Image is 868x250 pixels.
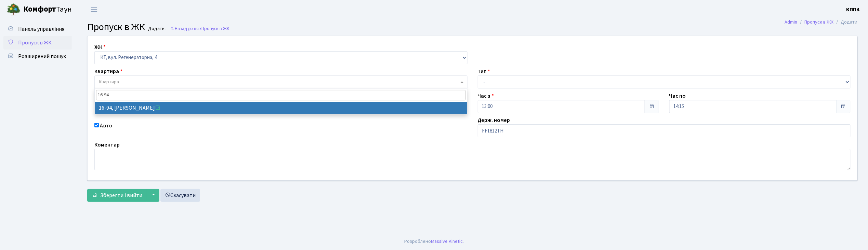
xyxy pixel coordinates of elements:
[3,22,72,36] a: Панель управління
[18,53,66,60] span: Розширений пошук
[86,4,103,15] button: Переключити навігацію
[23,4,56,15] b: Комфорт
[846,5,860,14] a: КПП4
[94,43,106,51] label: ЖК
[3,50,72,63] a: Розширений пошук
[100,122,112,130] label: Авто
[147,26,167,32] small: Додати .
[87,20,145,34] span: Пропуск в ЖК
[94,67,122,75] label: Квартира
[18,39,52,46] span: Пропуск в ЖК
[775,15,868,29] nav: breadcrumb
[478,92,494,100] label: Час з
[669,92,686,100] label: Час по
[478,67,490,75] label: Тип
[404,238,464,245] div: Розроблено .
[201,25,229,32] span: Пропуск в ЖК
[834,18,858,26] li: Додати
[785,18,798,26] a: Admin
[100,192,142,199] span: Зберегти і вийти
[160,189,200,202] a: Скасувати
[170,25,229,32] a: Назад до всіхПропуск в ЖК
[478,116,510,124] label: Держ. номер
[87,189,147,202] button: Зберегти і вийти
[805,18,834,26] a: Пропуск в ЖК
[3,36,72,50] a: Пропуск в ЖК
[7,3,21,16] img: logo.png
[478,124,851,137] input: АА1234АА
[18,25,64,33] span: Панель управління
[95,102,467,114] li: 16-94, [PERSON_NAME]
[23,4,72,15] span: Таун
[94,141,120,149] label: Коментар
[431,238,463,245] a: Massive Kinetic
[99,79,119,85] span: Квартира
